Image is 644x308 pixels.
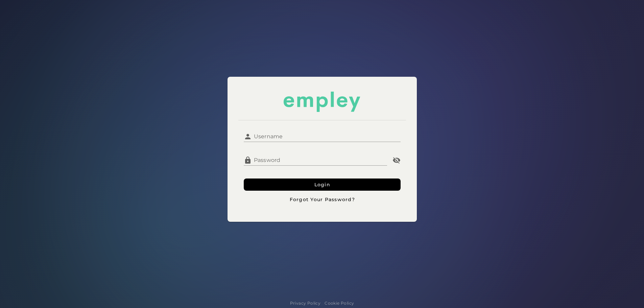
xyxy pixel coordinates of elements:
button: Login [244,179,401,191]
a: Cookie Policy [325,300,354,307]
i: Password appended action [392,156,401,164]
span: Forgot Your Password? [289,196,355,203]
button: Forgot Your Password? [244,193,401,206]
span: Login [314,182,330,188]
a: Privacy Policy [290,300,321,307]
